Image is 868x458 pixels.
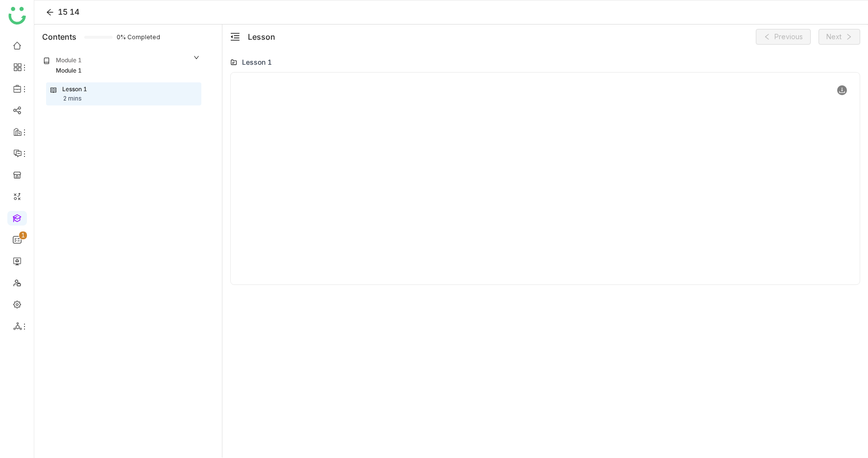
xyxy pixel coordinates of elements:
[242,57,272,67] div: Lesson 1
[117,34,128,40] span: 0% Completed
[819,29,860,45] button: Next
[21,230,25,240] p: 1
[8,7,26,25] img: logo
[56,66,82,76] div: Module 1
[230,32,240,42] button: menu-fold
[56,56,82,65] div: Module 1
[58,7,79,17] span: 15 14
[36,49,207,82] div: Module 1Module 1
[19,231,27,239] nz-badge-sup: 1
[756,29,811,45] button: Previous
[230,32,240,42] span: menu-fold
[230,59,237,66] img: lms-folder.svg
[50,87,56,94] img: lesson.svg
[63,94,82,103] div: 2 mins
[248,31,275,43] div: Lesson
[42,31,76,43] div: Contents
[62,85,87,94] div: Lesson 1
